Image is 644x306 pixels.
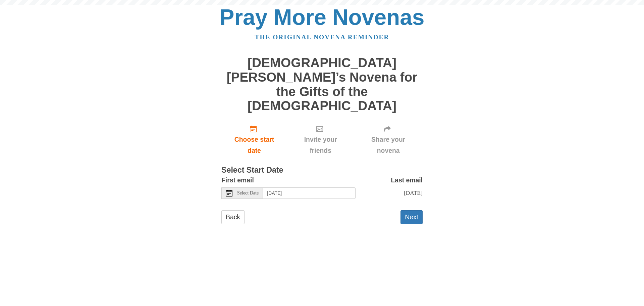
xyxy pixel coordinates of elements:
span: Invite your friends [294,134,347,156]
span: [DATE] [404,189,423,196]
label: First email [221,175,254,186]
h1: [DEMOGRAPHIC_DATA][PERSON_NAME]’s Novena for the Gifts of the [DEMOGRAPHIC_DATA] [221,56,423,113]
span: Choose start date [228,134,280,156]
a: The original novena reminder [255,34,389,41]
span: Share your novena [361,134,416,156]
button: Next [400,210,423,224]
a: Back [221,210,245,224]
a: Pray More Novenas [220,5,425,30]
div: Click "Next" to confirm your start date first. [354,120,423,160]
a: Choose start date [221,120,287,160]
label: Last email [391,175,423,186]
span: Select Date [237,191,259,195]
div: Click "Next" to confirm your start date first. [287,120,354,160]
h3: Select Start Date [221,166,423,175]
